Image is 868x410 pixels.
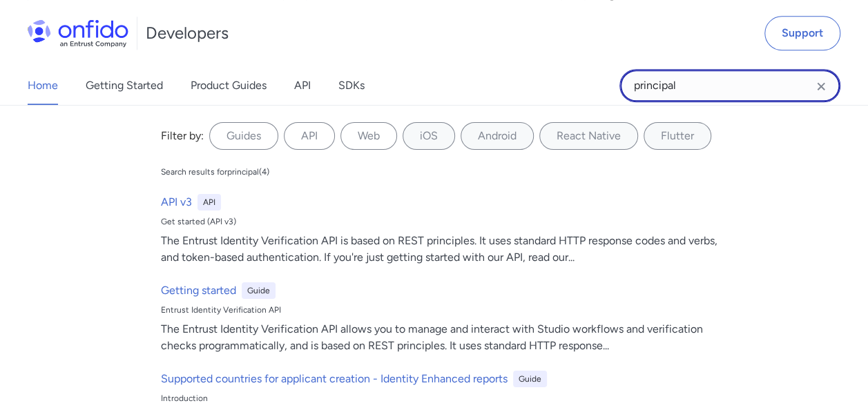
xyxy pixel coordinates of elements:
[28,66,58,105] a: Home
[513,371,547,387] div: Guide
[161,393,719,404] div: Introduction
[461,122,534,150] label: Android
[539,122,638,150] label: React Native
[403,122,455,150] label: iOS
[191,66,267,105] a: Product Guides
[764,16,840,50] a: Support
[161,194,192,211] h6: API v3
[161,216,719,227] div: Get started (API v3)
[155,188,724,271] a: API v3APIGet started (API v3)The Entrust Identity Verification API is based on REST principles. I...
[161,233,719,266] div: The Entrust Identity Verification API is based on REST principles. It uses standard HTTP response...
[813,78,829,95] svg: Clear search field button
[338,66,365,105] a: SDKs
[161,282,236,299] h6: Getting started
[161,371,508,387] h6: Supported countries for applicant creation - Identity Enhanced reports
[155,277,724,360] a: Getting startedGuideEntrust Identity Verification APIThe Entrust Identity Verification API allows...
[161,321,719,354] div: The Entrust Identity Verification API allows you to manage and interact with Studio workflows and...
[161,128,204,144] div: Filter by:
[242,282,276,299] div: Guide
[161,166,269,177] div: Search results for principal ( 4 )
[294,66,311,105] a: API
[644,122,711,150] label: Flutter
[197,194,221,211] div: API
[86,66,163,105] a: Getting Started
[284,122,335,150] label: API
[340,122,397,150] label: Web
[161,304,719,315] div: Entrust Identity Verification API
[28,19,128,47] img: Onfido Logo
[619,69,840,102] input: Onfido search input field
[209,122,278,150] label: Guides
[146,22,229,44] h1: Developers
